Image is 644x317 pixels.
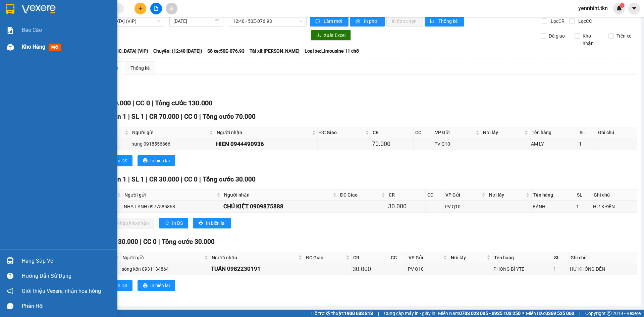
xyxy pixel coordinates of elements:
[616,5,622,11] img: icon-new-feature
[614,32,634,40] span: Trên xe
[233,16,303,26] span: 12:40 - 50E-076.93
[435,129,474,136] span: VP Gửi
[116,282,127,289] span: In DS
[573,4,613,12] span: yennhiht.tkn
[596,127,637,138] th: Ghi chú
[340,191,380,199] span: ĐC Giao
[224,191,331,199] span: Người nhận
[155,99,212,107] span: Tổng cước 130.000
[324,17,343,25] span: Làm mới
[483,129,523,136] span: Nơi lấy
[607,311,611,316] span: copyright
[207,47,245,55] span: Số xe: 50E-076.93
[146,113,148,120] span: |
[149,175,179,183] span: CR 30.000
[124,191,215,199] span: Người gửi
[356,19,361,24] span: printer
[593,203,636,210] div: HƯ K ĐỀN
[150,282,170,289] span: In biên lai
[444,201,487,212] td: PV Q10
[250,47,300,55] span: Tài xế: [PERSON_NAME]
[216,140,316,149] div: HIEN 0944490936
[22,26,42,34] span: Báo cáo
[372,139,412,149] div: 70.000
[430,19,436,24] span: bar-chart
[22,271,112,281] div: Hướng dẫn sử dụng
[223,202,337,211] div: CHÚ KIỆT 0909875888
[199,175,201,183] span: |
[159,218,188,228] button: printerIn DS
[104,280,132,291] button: printerIn DS
[579,140,595,148] div: 1
[109,113,126,120] span: Đơn 1
[433,138,481,150] td: PV Q10
[414,127,433,138] th: CC
[311,310,373,317] span: Hỗ trợ kỹ thuật:
[569,252,637,263] th: Ghi chú
[193,218,231,228] button: printerIn biên lai
[580,32,603,47] span: Kho nhận
[158,238,160,246] span: |
[306,254,344,261] span: ĐC Giao
[49,44,61,51] span: mới
[184,113,198,120] span: CC 0
[407,263,449,275] td: PV Q10
[620,3,625,8] sup: 1
[104,218,154,228] button: downloadNhập kho nhận
[169,6,174,11] span: aim
[184,175,198,183] span: CC 0
[122,254,203,261] span: Người gửi
[7,257,14,264] img: warehouse-icon
[378,310,379,317] span: |
[150,3,162,14] button: file-add
[371,127,414,138] th: CR
[181,113,182,120] span: |
[143,283,148,288] span: printer
[628,3,640,14] button: caret-down
[128,175,130,183] span: |
[489,191,525,199] span: Nơi lấy
[459,311,521,316] strong: 0708 023 035 - 0935 103 250
[7,303,13,309] span: message
[451,254,485,261] span: Nơi lấy
[315,19,321,24] span: sync
[138,280,175,291] button: printerIn biên lai
[108,238,138,246] span: CR 30.000
[621,3,623,8] span: 1
[344,311,373,316] strong: 1900 633 818
[162,238,215,246] span: Tổng cước 30.000
[22,287,101,295] span: Giới thiệu Vexere, nhận hoa hồng
[426,190,444,201] th: CC
[203,175,256,183] span: Tổng cước 30.000
[109,175,126,183] span: Đơn 1
[578,127,596,138] th: SL
[434,140,480,148] div: PV Q10
[143,238,157,246] span: CC 0
[165,220,169,226] span: printer
[138,155,175,166] button: printerIn biên lai
[140,238,142,246] span: |
[438,17,459,25] span: Thống kê
[526,310,574,317] span: Miền Bắc
[149,113,179,120] span: CR 70.000
[570,265,636,273] div: HƯ KHÔNG ĐỀN
[6,4,14,14] img: logo-vxr
[389,252,407,263] th: CC
[132,129,208,136] span: Người gửi
[7,288,13,294] span: notification
[438,310,521,317] span: Miền Nam
[199,113,201,120] span: |
[631,5,637,11] span: caret-down
[166,3,177,14] button: aim
[531,140,577,148] div: AM LY
[445,191,480,199] span: VP Gửi
[324,32,345,39] span: Xuất Excel
[576,203,591,210] div: 1
[522,312,524,315] span: ⚪️
[104,155,132,166] button: printerIn DS
[131,175,144,183] span: SL 1
[545,311,574,316] strong: 0369 525 060
[22,44,45,50] span: Kho hàng
[206,219,225,227] span: In biên lai
[409,254,442,261] span: VP Gửi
